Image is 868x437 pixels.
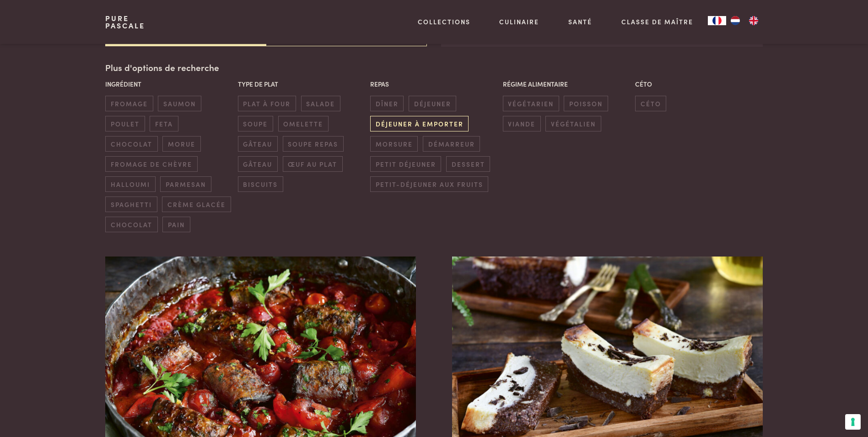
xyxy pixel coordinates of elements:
[238,79,366,89] p: Type de plat
[708,16,726,25] a: FR
[105,156,197,171] span: fromage de chèvre
[726,16,763,25] ul: Language list
[162,197,231,212] span: crème glacée
[370,79,498,89] p: Repas
[545,116,601,131] span: végétalien
[503,79,631,89] p: Régime alimentaire
[105,176,155,191] span: halloumi
[105,136,157,151] span: chocolat
[568,17,592,27] a: Santé
[160,176,211,191] span: parmesan
[238,176,283,191] span: biscuits
[238,96,296,111] span: plat à four
[105,197,157,212] span: spaghetti
[503,96,559,111] span: végétarien
[238,116,273,131] span: soupe
[162,217,190,232] span: pain
[158,96,201,111] span: saumon
[370,176,488,191] span: petit-déjeuner aux fruits
[503,116,541,131] span: viande
[621,17,693,27] a: Classe de maître
[105,15,145,29] a: PurePascale
[744,16,763,25] a: EN
[423,136,480,151] span: démarreur
[162,136,200,151] span: morue
[726,16,744,25] a: NL
[105,96,153,111] span: fromage
[283,136,344,151] span: soupe repas
[499,17,539,27] a: Culinaire
[105,79,233,89] p: Ingrédient
[370,156,441,171] span: petit déjeuner
[370,96,404,111] span: dîner
[564,96,608,111] span: poisson
[105,116,145,131] span: poulet
[708,16,726,25] div: Language
[446,156,490,171] span: dessert
[238,136,278,151] span: gâteau
[708,16,763,25] aside: Language selected: Français
[370,136,418,151] span: morsure
[845,414,861,430] button: Vos préférences en matière de consentement pour les technologies de suivi
[370,116,469,131] span: déjeuner à emporter
[635,79,763,89] p: Céto
[150,116,178,131] span: feta
[105,217,157,232] span: chocolat
[418,17,470,27] a: Collections
[635,96,666,111] span: céto
[301,96,340,111] span: salade
[238,156,278,171] span: gâteau
[283,156,343,171] span: œuf au plat
[278,116,329,131] span: omelette
[409,96,456,111] span: déjeuner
